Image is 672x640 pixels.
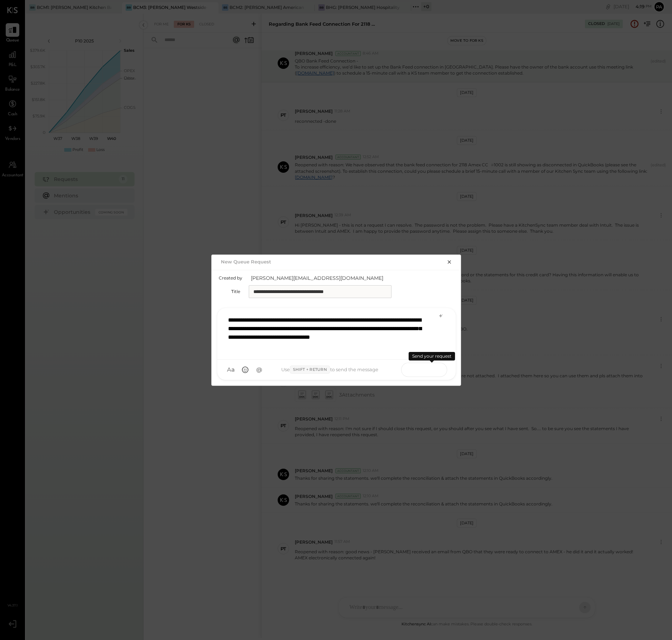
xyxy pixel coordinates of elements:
[409,352,455,361] div: Send your request
[224,363,237,376] button: Aa
[266,366,394,374] div: Use to send the message
[219,289,240,294] label: Title
[401,361,419,379] span: SEND
[251,274,394,282] span: [PERSON_NAME][EMAIL_ADDRESS][DOMAIN_NAME]
[253,363,266,376] button: @
[219,275,242,281] label: Created by
[221,259,271,264] h2: New Queue Request
[256,366,262,373] span: @
[290,366,330,374] span: Shift + Return
[231,366,235,373] span: a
